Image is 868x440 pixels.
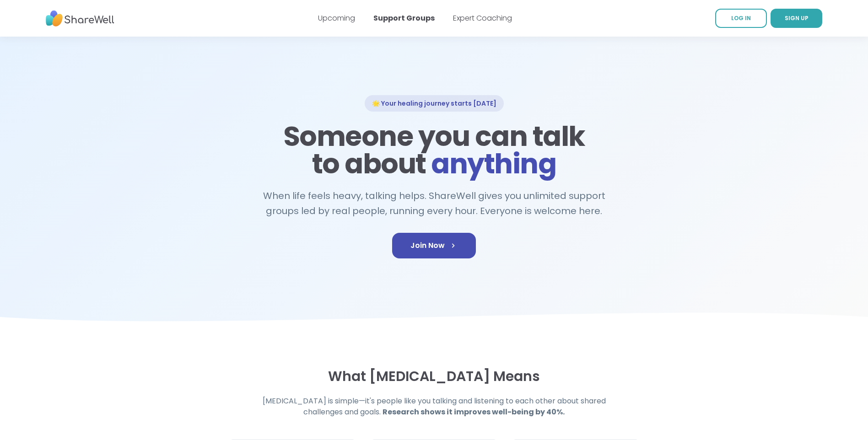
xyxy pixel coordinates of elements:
[280,123,588,177] h1: Someone you can talk to about
[392,233,476,258] a: Join Now
[365,95,504,112] div: 🌟 Your healing journey starts [DATE]
[453,13,512,23] a: Expert Coaching
[715,9,767,28] a: LOG IN
[259,188,610,218] h2: When life feels heavy, talking helps. ShareWell gives you unlimited support groups led by real pe...
[383,407,565,417] strong: Research shows it improves well-being by 40%.
[410,240,458,251] span: Join Now
[373,13,435,23] a: Support Groups
[431,145,556,183] span: anything
[731,14,751,22] span: LOG IN
[785,14,809,22] span: SIGN UP
[318,13,355,23] a: Upcoming
[46,6,114,31] img: ShareWell Nav Logo
[229,368,639,385] h3: What [MEDICAL_DATA] Means
[259,396,610,418] h4: [MEDICAL_DATA] is simple—it's people like you talking and listening to each other about shared ch...
[771,9,822,28] a: SIGN UP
